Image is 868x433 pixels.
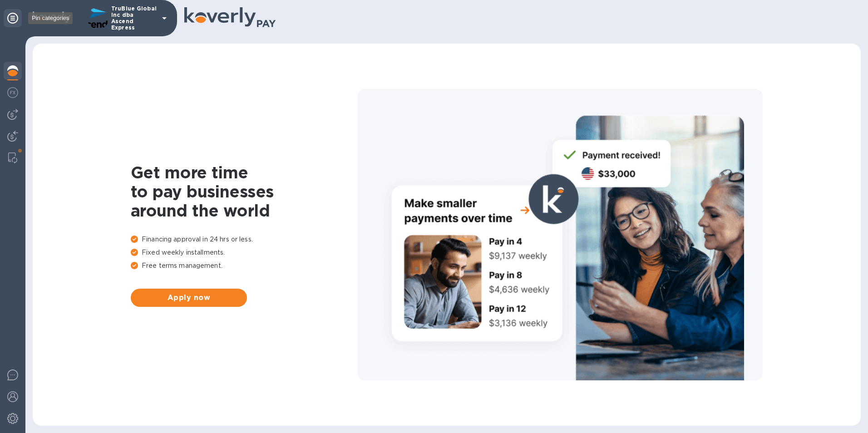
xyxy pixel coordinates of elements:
[131,289,247,307] button: Apply now
[131,261,358,271] p: Free terms management.
[33,12,71,23] img: Logo
[7,87,18,98] img: Foreign exchange
[111,5,157,31] p: TruBlue Global Inc dba Ascend Express
[138,292,240,303] span: Apply now
[131,163,358,220] h1: Get more time to pay businesses around the world
[131,248,358,257] p: Fixed weekly installments.
[131,235,358,244] p: Financing approval in 24 hrs or less.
